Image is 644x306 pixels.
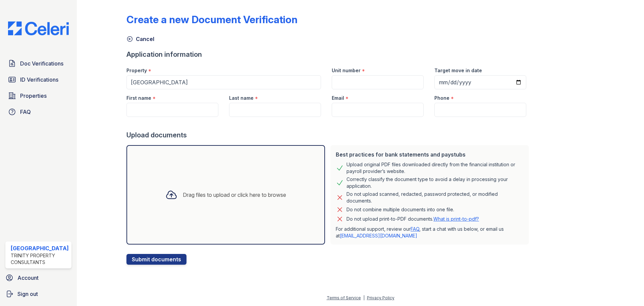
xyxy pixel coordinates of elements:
div: Do not combine multiple documents into one file. [346,206,454,214]
label: Unit number [332,67,361,74]
a: Cancel [126,35,154,43]
span: Sign out [17,290,38,298]
a: FAQ [411,226,419,232]
span: Account [17,274,39,282]
a: Properties [5,89,71,102]
p: Do not upload print-to-PDF documents. [346,216,479,222]
label: Phone [434,95,449,101]
a: What is print-to-pdf? [433,216,479,222]
div: Drag files to upload or click here to browse [183,191,286,199]
label: Email [332,95,344,101]
a: FAQ [5,105,71,119]
a: Privacy Policy [367,295,394,300]
span: Properties [20,92,47,100]
div: Application information [126,50,532,59]
div: Best practices for bank statements and paystubs [336,150,524,159]
button: Submit documents [126,254,186,265]
a: Sign out [3,287,74,301]
div: Create a new Document Verification [126,13,298,26]
label: Target move in date [434,67,482,74]
div: Upload original PDF files downloaded directly from the financial institution or payroll provider’... [346,161,524,175]
a: Account [3,271,74,285]
img: CE_Logo_Blue-a8612792a0a2168367f1c8372b55b34899dd931a85d93a1a3d3e32e68fde9ad4.png [3,21,74,35]
span: ID Verifications [20,76,58,84]
span: FAQ [20,108,31,116]
div: Trinity Property Consultants [11,252,69,266]
label: Last name [229,95,254,101]
div: | [363,295,365,300]
a: Terms of Service [327,295,361,300]
div: Correctly classify the document type to avoid a delay in processing your application. [346,176,524,189]
div: Upload documents [126,130,532,140]
a: [EMAIL_ADDRESS][DOMAIN_NAME] [340,233,417,238]
label: Property [126,67,147,74]
label: First name [126,95,151,101]
p: For additional support, review our , start a chat with us below, or email us at [336,226,524,239]
div: [GEOGRAPHIC_DATA] [11,244,69,252]
a: ID Verifications [5,73,71,86]
a: Doc Verifications [5,57,71,70]
span: Doc Verifications [20,59,63,68]
div: Do not upload scanned, redacted, password protected, or modified documents. [346,191,524,204]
